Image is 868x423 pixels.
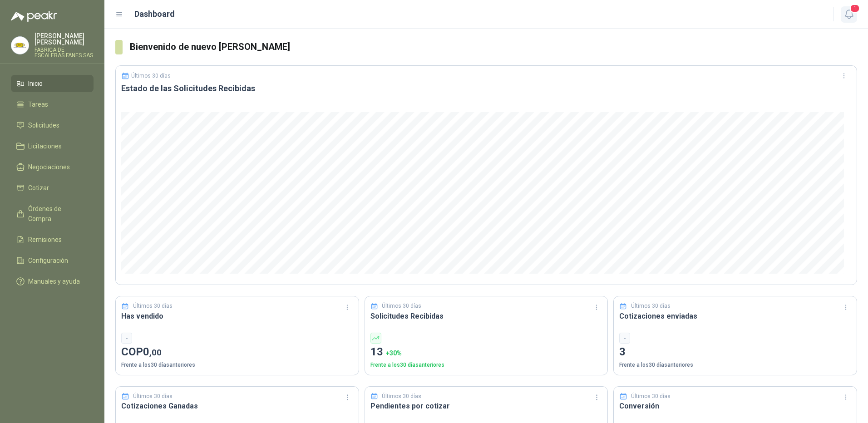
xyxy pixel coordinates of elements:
[121,83,851,94] h3: Estado de las Solicitudes Recibidas
[35,47,94,58] p: FABRICA DE ESCALERAS FANES SAS
[149,347,162,358] span: ,00
[133,302,173,310] p: Últimos 30 días
[11,11,57,22] img: Logo peakr
[619,361,851,369] p: Frente a los 30 días anteriores
[382,392,421,401] p: Últimos 30 días
[11,37,29,54] img: Company Logo
[370,400,602,412] h3: Pendientes por cotizar
[121,344,353,361] p: COP
[121,361,353,369] p: Frente a los 30 días anteriores
[28,204,85,224] span: Órdenes de Compra
[121,310,353,322] h3: Has vendido
[121,333,132,344] div: -
[130,40,857,54] h3: Bienvenido de nuevo [PERSON_NAME]
[28,79,43,89] span: Inicio
[370,310,602,322] h3: Solicitudes Recibidas
[841,6,857,23] button: 1
[386,349,402,357] span: + 30 %
[370,361,602,369] p: Frente a los 30 días anteriores
[619,333,630,344] div: -
[11,200,94,227] a: Órdenes de Compra
[11,158,94,176] a: Negociaciones
[28,141,62,151] span: Licitaciones
[631,302,671,310] p: Últimos 30 días
[11,75,94,92] a: Inicio
[619,310,851,322] h3: Cotizaciones enviadas
[131,73,171,79] p: Últimos 30 días
[11,273,94,290] a: Manuales y ayuda
[619,400,851,412] h3: Conversión
[11,117,94,134] a: Solicitudes
[619,344,851,361] p: 3
[28,162,70,172] span: Negociaciones
[133,392,173,401] p: Últimos 30 días
[11,96,94,113] a: Tareas
[28,256,68,266] span: Configuración
[631,392,671,401] p: Últimos 30 días
[134,8,175,20] h1: Dashboard
[28,276,80,286] span: Manuales y ayuda
[121,400,353,412] h3: Cotizaciones Ganadas
[11,179,94,197] a: Cotizar
[28,120,59,130] span: Solicitudes
[11,231,94,248] a: Remisiones
[35,33,94,45] p: [PERSON_NAME] [PERSON_NAME]
[11,138,94,155] a: Licitaciones
[28,183,49,193] span: Cotizar
[11,252,94,269] a: Configuración
[370,344,602,361] p: 13
[382,302,421,310] p: Últimos 30 días
[28,99,48,109] span: Tareas
[28,235,62,245] span: Remisiones
[850,4,860,13] span: 1
[143,345,162,358] span: 0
